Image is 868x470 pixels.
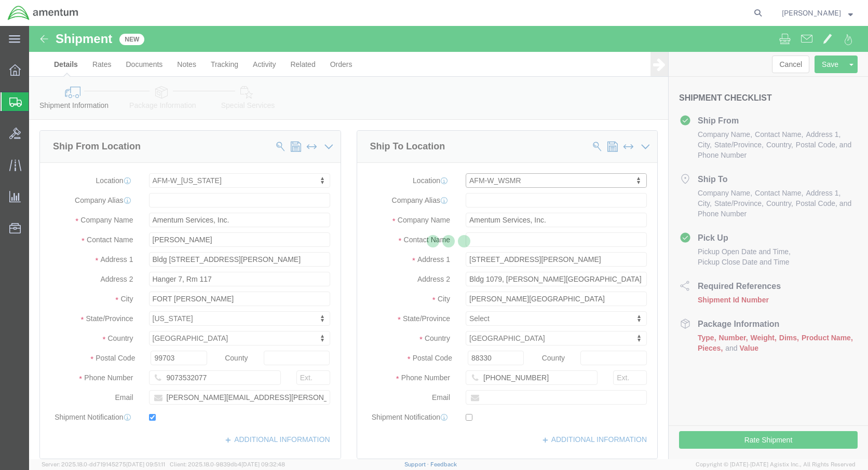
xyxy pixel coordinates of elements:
span: Copyright © [DATE]-[DATE] Agistix Inc., All Rights Reserved [696,460,856,469]
button: [PERSON_NAME] [781,7,853,19]
img: logo [7,5,79,21]
span: Jennifer Pilant [782,7,841,19]
span: Client: 2025.18.0-9839db4 [170,461,285,467]
a: Feedback [430,461,457,467]
a: Support [404,461,430,467]
span: [DATE] 09:32:48 [241,461,285,467]
span: [DATE] 09:51:11 [126,461,165,467]
span: Server: 2025.18.0-dd719145275 [42,461,165,467]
